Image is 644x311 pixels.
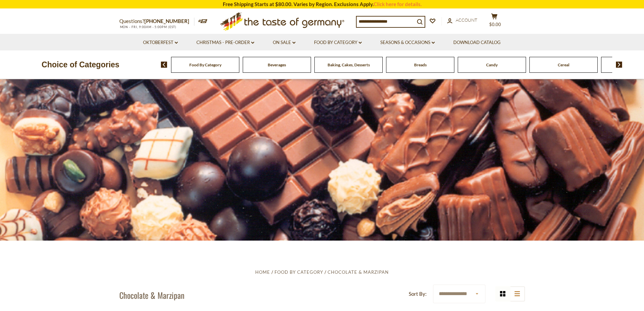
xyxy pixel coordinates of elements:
span: $0.00 [489,22,501,27]
a: Baking, Cakes, Desserts [328,62,370,67]
a: Christmas - PRE-ORDER [196,39,254,46]
span: MON - FRI, 9:00AM - 5:00PM (EST) [119,25,177,29]
a: Click here for details. [374,1,422,7]
a: Download Catalog [453,39,501,46]
img: next arrow [616,62,622,68]
img: previous arrow [161,62,167,68]
a: Oktoberfest [143,39,178,46]
h1: Chocolate & Marzipan [119,290,185,300]
a: Food By Category [275,269,323,275]
a: Breads [414,62,427,67]
a: Candy [486,62,498,67]
a: Beverages [268,62,286,67]
a: Food By Category [314,39,362,46]
a: [PHONE_NUMBER] [144,18,189,24]
a: Account [447,17,477,24]
button: $0.00 [484,13,505,30]
a: Home [255,269,270,275]
label: Sort By: [409,290,427,298]
a: Food By Category [189,62,221,67]
p: Questions? [119,17,194,26]
span: Account [456,17,477,23]
a: Seasons & Occasions [380,39,435,46]
a: Chocolate & Marzipan [328,269,389,275]
a: Cereal [558,62,569,67]
a: On Sale [273,39,295,46]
